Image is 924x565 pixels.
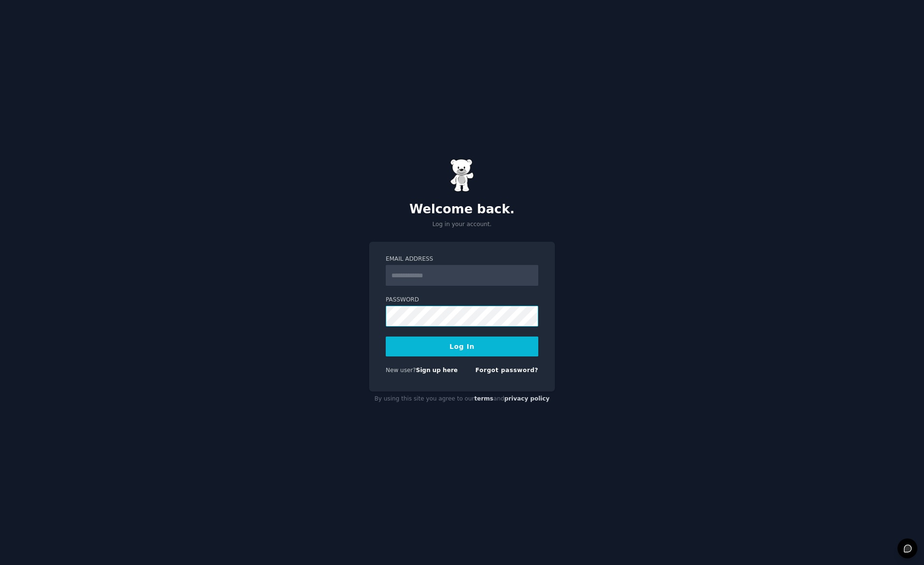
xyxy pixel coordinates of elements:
[386,255,538,264] label: Email Address
[416,367,458,374] a: Sign up here
[474,395,493,402] a: terms
[369,220,555,229] p: Log in your account.
[369,392,555,407] div: By using this site you agree to our and
[386,337,538,356] button: Log In
[369,202,555,217] h2: Welcome back.
[475,367,538,374] a: Forgot password?
[386,367,416,374] span: New user?
[450,159,474,192] img: Gummy Bear
[386,296,538,304] label: Password
[504,395,550,402] a: privacy policy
